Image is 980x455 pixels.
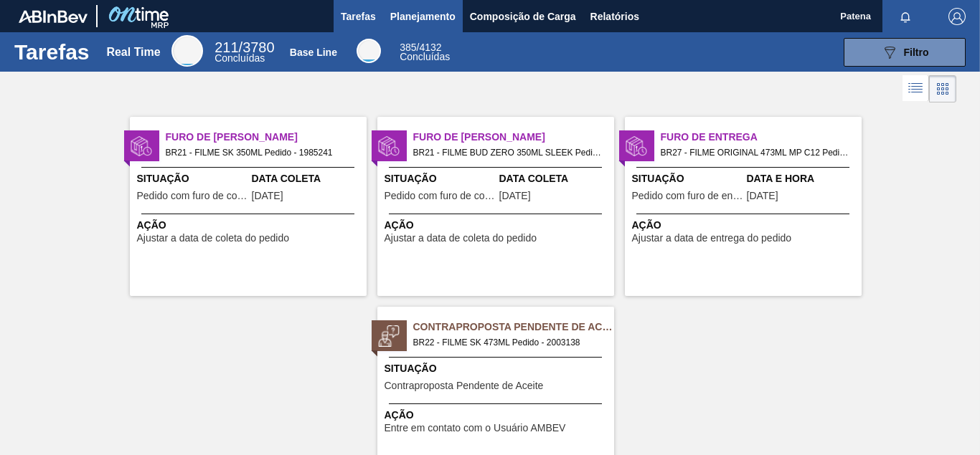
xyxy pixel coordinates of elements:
[400,43,450,62] div: Base Line
[215,39,274,55] span: / 3780
[131,135,152,157] img: status
[385,423,566,434] span: Entre em contato com o Usuário AMBEV
[413,335,603,350] span: BR22 - FILME SK 473ML Pedido - 2003138
[252,171,363,186] span: Data Coleta
[470,8,576,25] span: Composição de Carga
[357,39,381,63] div: Base Line
[903,75,929,102] div: Visão em Lista
[106,46,160,59] div: Real Time
[166,130,367,145] span: Furo de Coleta
[904,47,929,58] span: Filtro
[385,218,611,233] span: Ação
[929,75,956,102] div: Visão em Cards
[632,233,792,244] span: Ajustar a data de entrega do pedido
[413,320,614,335] span: Contraproposta Pendente de Aceite
[385,380,544,391] span: Contraproposta Pendente de Aceite
[137,218,363,233] span: Ação
[590,8,639,25] span: Relatórios
[14,44,90,60] h1: Tarefas
[882,6,928,27] button: Notificações
[385,191,496,201] span: Pedido com furo de coleta
[632,218,858,233] span: Ação
[137,171,248,186] span: Situação
[747,191,778,201] span: 14/08/2025,
[661,130,862,145] span: Furo de Entrega
[341,8,376,25] span: Tarefas
[215,42,274,63] div: Real Time
[626,135,647,157] img: status
[166,145,355,161] span: BR21 - FILME SK 350ML Pedido - 1985241
[400,42,416,53] span: 385
[171,35,203,67] div: Real Time
[137,233,290,244] span: Ajustar a data de coleta do pedido
[390,8,456,25] span: Planejamento
[215,39,238,55] span: 211
[19,10,88,23] img: TNhmsLtSVTkK8tSr43FrP2fwEKptu5GPRR3wAAAABJRU5ErkJggg==
[378,325,400,347] img: status
[378,135,400,157] img: status
[844,38,966,67] button: Filtro
[661,145,850,161] span: BR27 - FILME ORIGINAL 473ML MP C12 Pedido - 1984246
[400,42,441,53] span: / 4132
[137,191,248,201] span: Pedido com furo de coleta
[499,171,611,186] span: Data Coleta
[948,8,966,25] img: Logout
[290,47,337,58] div: Base Line
[385,361,611,376] span: Situação
[499,191,531,201] span: 04/08/2025
[632,171,743,186] span: Situação
[385,233,537,244] span: Ajustar a data de coleta do pedido
[413,145,603,161] span: BR21 - FILME BUD ZERO 350ML SLEEK Pedido - 1983463
[400,51,450,62] span: Concluídas
[413,130,614,145] span: Furo de Coleta
[385,171,496,186] span: Situação
[632,191,743,201] span: Pedido com furo de entrega
[747,171,858,186] span: Data e Hora
[252,191,283,201] span: 13/08/2025
[385,408,611,423] span: Ação
[215,52,265,64] span: Concluídas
